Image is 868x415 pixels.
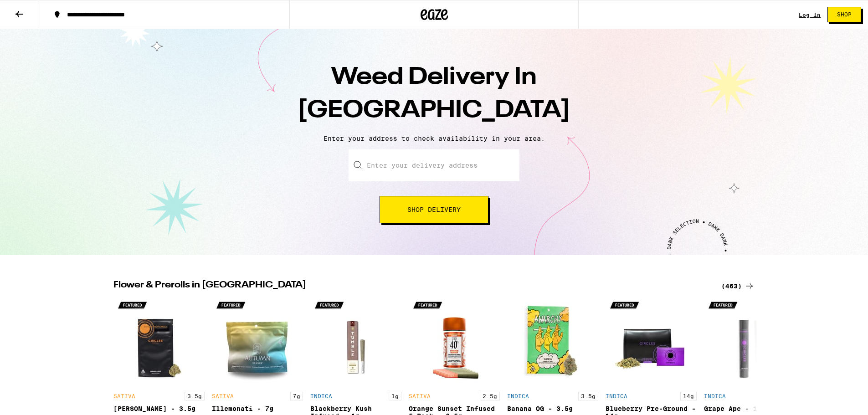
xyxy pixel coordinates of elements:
div: Illemonati - 7g [212,405,303,412]
p: 1g [389,392,401,400]
p: 3.5g [185,392,205,400]
button: Shop [827,7,861,22]
p: 2.5g [480,392,500,400]
span: Shop [837,12,852,17]
div: [PERSON_NAME] - 3.5g [113,405,205,412]
input: Enter your delivery address [349,149,519,181]
img: STIIIZY - Orange Sunset Infused 5-Pack - 2.5g [409,296,500,387]
div: Banana OG - 3.5g [507,405,598,412]
span: Shop Delivery [407,206,461,213]
a: Log In [799,12,821,18]
h1: Weed Delivery In [275,61,594,128]
span: [GEOGRAPHIC_DATA] [298,99,570,123]
img: Circles Base Camp - Grape Ape - 1g [704,296,795,387]
button: Shop Delivery [380,196,488,223]
p: INDICA [704,393,726,399]
p: 3.5g [578,392,598,400]
img: Circles Base Camp - Blueberry Pre-Ground - 14g [606,296,697,387]
p: Enter your address to check availability in your area. [9,135,859,142]
img: Anarchy - Banana OG - 3.5g [507,296,598,387]
img: Tumble - Blackberry Kush Infused - 1g [310,296,401,387]
p: INDICA [310,393,332,399]
p: 7g [290,392,303,400]
img: Autumn Brands - Illemonati - 7g [212,296,303,387]
img: Circles Base Camp - Gush Rush - 3.5g [113,296,205,387]
a: (463) [721,281,755,292]
p: 14g [680,392,697,400]
p: SATIVA [409,393,431,399]
p: INDICA [606,393,627,399]
p: SATIVA [212,393,234,399]
p: SATIVA [113,393,135,399]
a: Shop [821,7,868,22]
h2: Flower & Prerolls in [GEOGRAPHIC_DATA] [113,281,710,292]
div: Grape Ape - 1g [704,405,795,412]
p: INDICA [507,393,529,399]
